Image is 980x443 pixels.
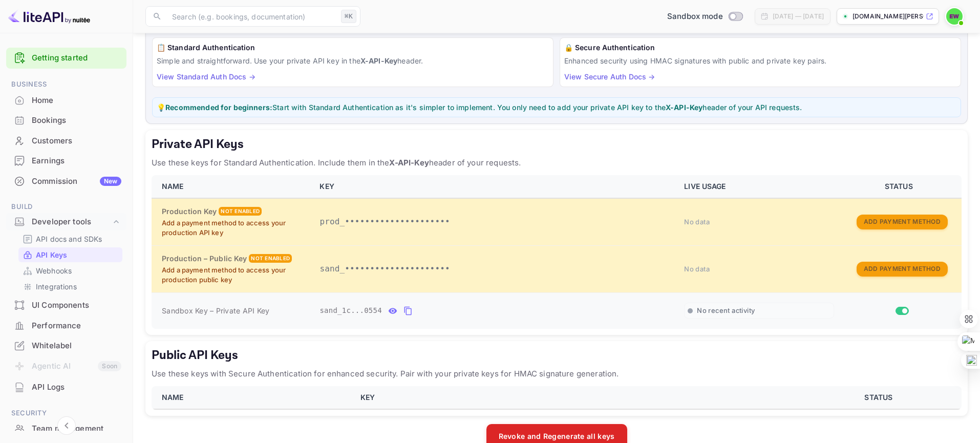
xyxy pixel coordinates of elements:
div: Team management [32,423,121,435]
table: public api keys table [152,386,962,410]
th: STATUS [800,386,962,409]
p: Add a payment method to access your production API key [162,218,307,238]
div: New [100,177,121,186]
h6: Production Key [162,206,217,217]
span: Sandbox mode [667,11,723,23]
div: Switch to Production mode [663,11,747,23]
a: View Standard Auth Docs → [157,72,255,81]
a: View Secure Auth Docs → [564,72,655,81]
a: Whitelabel [6,336,126,355]
div: Not enabled [219,207,262,216]
div: Customers [6,131,126,151]
div: [DATE] — [DATE] [773,12,824,21]
div: Commission [32,176,121,187]
strong: Recommended for beginners: [165,103,272,112]
div: Bookings [32,115,121,126]
span: No data [684,265,710,273]
span: Security [6,408,126,419]
th: LIVE USAGE [678,175,840,198]
p: Use these keys for Standard Authentication. Include them in the header of your requests. [152,157,962,169]
div: Performance [32,320,121,332]
h6: Production – Public Key [162,253,247,264]
strong: X-API-Key [389,158,429,167]
strong: X-API-Key [666,103,702,112]
div: Earnings [6,151,126,171]
a: Add Payment Method [857,217,948,225]
a: Customers [6,131,126,150]
span: Business [6,79,126,90]
p: Simple and straightforward. Use your private API key in the header. [157,55,549,66]
th: KEY [313,175,678,198]
th: NAME [152,175,313,198]
div: Not enabled [249,254,292,263]
a: API docs and SDKs [23,234,118,244]
div: API Logs [32,382,121,393]
p: Use these keys with Secure Authentication for enhanced security. Pair with your private keys for ... [152,368,962,380]
p: API docs and SDKs [36,234,102,244]
div: Customers [32,135,121,147]
img: LiteAPI logo [8,8,90,25]
div: Whitelabel [6,336,126,356]
strong: X-API-Key [360,56,397,65]
span: sand_1c...0554 [319,305,382,316]
span: Sandbox Key – Private API Key [162,306,269,315]
div: API Logs [6,377,126,397]
div: API Keys [18,247,122,262]
div: Integrations [18,279,122,294]
a: Earnings [6,151,126,170]
div: Home [32,95,121,107]
a: Getting started [32,52,121,64]
div: UI Components [32,300,121,311]
p: API Keys [36,249,67,260]
p: prod_••••••••••••••••••••• [319,216,672,228]
th: STATUS [840,175,962,198]
h6: 🔒 Secure Authentication [564,42,956,53]
button: Add Payment Method [857,215,948,229]
div: Webhooks [18,263,122,278]
a: API Keys [23,249,118,260]
table: private api keys table [152,175,962,329]
div: Developer tools [32,216,111,228]
th: NAME [152,386,354,409]
a: Team management [6,419,126,438]
a: Integrations [23,281,118,292]
p: [DOMAIN_NAME][PERSON_NAME] [853,12,924,21]
div: Home [6,91,126,111]
a: Bookings [6,111,126,130]
a: Home [6,91,126,110]
a: CommissionNew [6,172,126,191]
th: KEY [354,386,800,409]
span: No data [684,218,710,226]
div: UI Components [6,296,126,315]
h5: Private API Keys [152,136,962,153]
a: Webhooks [23,265,118,276]
a: API Logs [6,377,126,396]
p: Webhooks [36,265,72,276]
div: Developer tools [6,213,126,231]
div: Getting started [6,48,126,69]
input: Search (e.g. bookings, documentation) [166,6,337,27]
a: UI Components [6,296,126,314]
button: Add Payment Method [857,262,948,277]
a: Add Payment Method [857,264,948,272]
p: Integrations [36,281,77,292]
a: Performance [6,316,126,335]
div: Bookings [6,111,126,131]
span: Build [6,201,126,213]
div: Team management [6,419,126,439]
div: CommissionNew [6,172,126,192]
h6: 📋 Standard Authentication [157,42,549,53]
div: Whitelabel [32,340,121,352]
p: Enhanced security using HMAC signatures with public and private key pairs. [564,55,956,66]
button: Collapse navigation [57,416,76,435]
h5: Public API Keys [152,347,962,364]
div: Earnings [32,155,121,167]
img: El Wong [946,8,963,25]
div: Performance [6,316,126,336]
div: API docs and SDKs [18,231,122,246]
div: ⌘K [341,10,356,23]
p: 💡 Start with Standard Authentication as it's simpler to implement. You only need to add your priv... [157,102,956,113]
p: sand_••••••••••••••••••••• [319,263,672,275]
span: No recent activity [697,306,755,315]
p: Add a payment method to access your production public key [162,265,307,285]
